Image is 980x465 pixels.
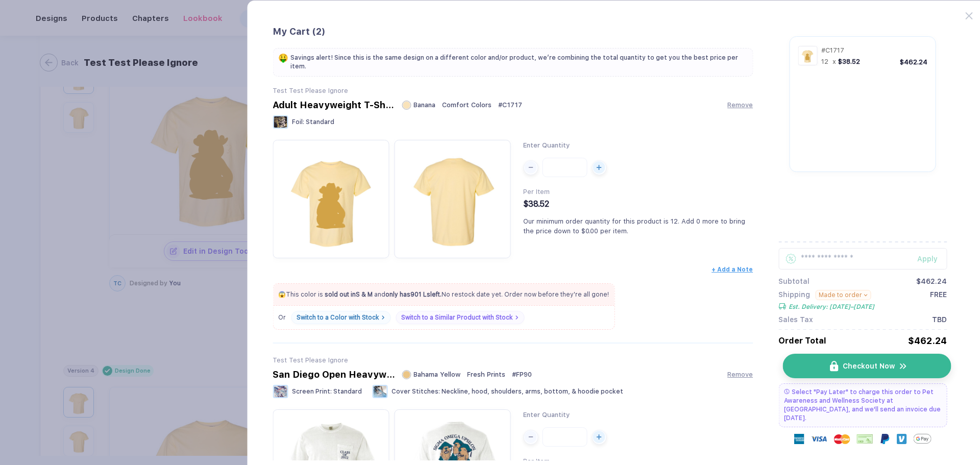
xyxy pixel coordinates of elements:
[523,199,549,209] span: $38.52
[897,434,907,444] img: Venmo
[900,58,927,66] div: $462.24
[917,255,947,263] div: Apply
[778,383,947,427] div: Select "Pay Later" to charge this order to Pet Awareness and Wellness Society at [GEOGRAPHIC_DATA...
[778,336,826,346] span: Order Total
[273,290,614,299] p: This color is and No restock date yet. Order now before they're all gone!
[523,188,550,195] span: Per Item
[523,141,570,149] span: Enter Quantity
[413,371,460,378] span: Bahama Yellow
[843,362,895,370] span: Checkout Now
[821,46,844,54] span: # C1717
[930,290,947,310] span: FREE
[385,291,442,298] strong: only has left.
[413,101,435,109] span: Banana
[410,291,430,298] strong: 901 Ls
[904,248,947,270] button: Apply
[789,303,874,310] span: Est. Delivery: [DATE]–[DATE]
[278,54,288,62] span: 🤑
[306,118,334,126] span: Standard
[899,361,908,371] img: icon
[401,314,512,321] div: Switch to a Similar Product with Stock
[325,291,373,298] strong: sold out in S & M
[821,58,828,65] span: 12
[273,385,288,398] img: Screen Print
[278,145,384,251] img: c364f570-82b2-4d46-b440-7fd2484d0c4e_nt_front_1752684678270.jpg
[290,54,747,71] span: Savings alert! Since this is the same design on a different color and/or product, we’re combining...
[292,388,332,395] span: Screen Print :
[442,388,623,395] span: Neckline, hood, shoulders, arms, bottom, & hoodie pocket
[815,290,871,300] button: Made to order
[523,217,745,235] span: Our minimum order quantity for this product is 12. Add 0 more to bring the price down to $0.00 pe...
[399,145,505,251] img: c364f570-82b2-4d46-b440-7fd2484d0c4e_nt_back_1752684678273.jpg
[278,291,286,298] span: 😱
[830,361,839,372] img: icon
[838,58,860,65] span: $38.52
[523,411,570,419] span: Enter Quantity
[811,431,827,447] img: visa
[273,87,753,94] div: Test Test Please Ignore
[467,371,505,378] span: Fresh Prints
[333,388,362,395] span: Standard
[908,335,947,346] div: $462.24
[273,356,753,364] div: Test Test Please Ignore
[396,311,524,324] a: Switch to a Similar Product with Stock
[523,457,550,465] span: Per Item
[273,26,753,38] div: My Cart ( 2 )
[273,115,288,129] img: Foil
[278,314,286,321] span: Or
[778,290,810,300] span: Shipping
[778,277,810,285] span: Subtotal
[784,389,789,394] img: pay later
[273,100,395,110] div: Adult Heavyweight T-Shirt
[880,434,890,444] img: Paypal
[932,315,947,324] span: TBD
[800,48,815,63] img: c364f570-82b2-4d46-b440-7fd2484d0c4e_nt_front_1752684678270.jpg
[291,311,390,324] a: Switch to a Color with Stock
[914,430,932,448] img: GPay
[498,101,522,109] span: # C1717
[727,101,753,109] button: Remove
[782,354,951,378] button: iconCheckout Nowicon
[292,118,304,126] span: Foil :
[712,266,753,273] button: + Add a Note
[778,315,813,324] span: Sales Tax
[391,388,440,395] span: Cover Stitches :
[442,101,492,109] span: Comfort Colors
[857,434,873,444] img: cheque
[372,385,387,398] img: Cover Stitches
[794,434,804,444] img: express
[834,431,850,447] img: master-card
[832,58,836,65] span: x
[727,371,753,378] button: Remove
[512,371,532,378] span: # FP90
[273,369,395,380] div: San Diego Open Heavyweight Sweatpants
[916,277,947,285] div: $462.24
[297,314,379,321] div: Switch to a Color with Stock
